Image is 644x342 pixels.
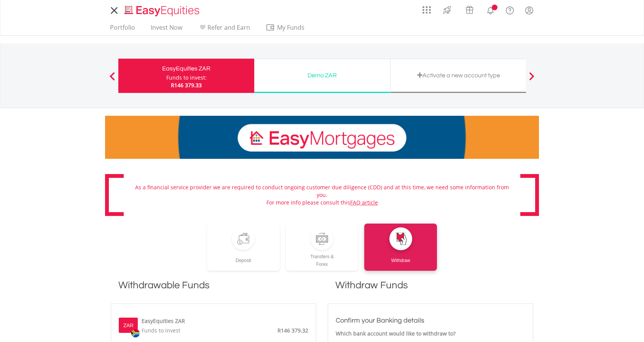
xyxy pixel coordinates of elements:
img: EasyMortage Promotion Banner [105,116,539,159]
a: Invest Now [148,24,185,35]
a: Vouchers [458,2,481,16]
div: Demo ZAR [259,70,386,81]
h1: Withdraw Funds [328,278,533,300]
img: vouchers-v2.svg [463,4,476,16]
div: Withdraw [364,250,437,264]
span: As a financial service provider we are required to conduct ongoing customer due diligence (CDD) a... [135,184,509,206]
a: Home page [121,2,202,17]
div: Activate a new account type [395,70,522,81]
a: Refer and Earn [195,24,253,35]
div: Deposit [207,250,280,264]
span: My Funds [266,22,316,32]
a: Withdraw [364,224,437,271]
img: grid-menu-icon.svg [422,6,431,14]
span: R146 379.33 [171,82,202,89]
div: Funds to invest: [166,74,207,82]
div: Transfers & Forex [286,250,359,268]
img: EasyEquities_Logo.png [123,5,202,17]
a: FAQ's and Support [500,2,520,17]
a: Deposit [207,224,280,271]
span: Funds to invest [142,327,180,334]
label: EasyEquities ZAR [142,317,185,325]
a: Portfolio [107,24,138,35]
strong: Which bank account would like to withdraw to? [336,330,456,337]
h1: Withdrawable Funds [111,278,316,300]
a: FAQ article [350,199,378,206]
h3: Confirm your Banking details [336,315,525,326]
span: Refer and Earn [207,23,250,32]
a: AppsGrid [418,2,436,14]
a: Notifications [481,2,500,17]
img: zar.png [131,329,140,337]
a: My Profile [520,2,539,19]
a: Transfers &Forex [286,224,359,271]
label: ZAR [123,322,133,329]
img: thrive-v2.svg [441,4,453,16]
span: R146 379.32 [277,327,308,334]
div: EasyEquities ZAR [123,63,250,74]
